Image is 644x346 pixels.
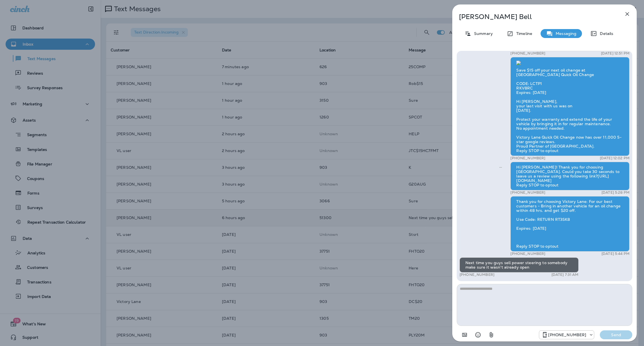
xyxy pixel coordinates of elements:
p: [DATE] 5:28 PM [602,190,629,195]
p: Summary [471,31,493,36]
p: [PERSON_NAME] Bell [459,13,612,21]
div: +1 (734) 808-3643 [539,331,594,338]
div: Save $15 off your next oil change at [GEOGRAPHIC_DATA] Quick Oil Change CODE: LCTP1 RKV8RC Expire... [510,57,629,156]
img: twilio-download [516,61,521,65]
button: Select an emoji [472,329,484,340]
p: [PHONE_NUMBER] [510,51,545,56]
p: [PHONE_NUMBER] [460,272,494,277]
p: [PHONE_NUMBER] [548,333,586,337]
p: [DATE] 7:31 AM [551,272,579,277]
span: Sent [499,164,502,169]
p: [PHONE_NUMBER] [510,190,545,195]
p: [PHONE_NUMBER] [510,252,545,256]
p: [DATE] 5:44 PM [602,252,629,256]
p: Details [597,31,613,36]
div: Next time you guys sell power steering to somebody make sure it wasn't already open [460,257,579,272]
p: [DATE] 12:02 PM [600,156,629,160]
p: [PHONE_NUMBER] [510,156,545,160]
div: Thank you for choosing Victory Lane: For our best customers - Bring in another vehicle for an oil... [510,196,629,252]
button: Add in a premade template [459,329,470,340]
p: Timeline [513,31,532,36]
p: [DATE] 12:51 PM [601,51,629,56]
p: Messaging [553,31,576,36]
div: Hi [PERSON_NAME]! Thank you for choosing [GEOGRAPHIC_DATA]. Could you take 30 seconds to leave us... [510,162,629,190]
